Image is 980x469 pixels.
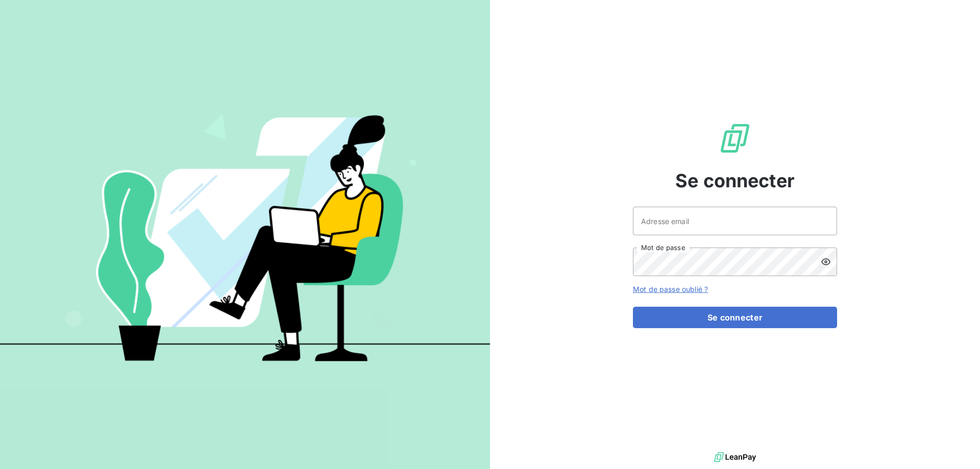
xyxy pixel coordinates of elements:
[719,122,751,155] img: Logo LeanPay
[633,207,837,235] input: placeholder
[633,307,837,328] button: Se connecter
[675,167,795,194] span: Se connecter
[633,285,708,293] a: Mot de passe oublié ?
[714,450,756,465] img: logo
